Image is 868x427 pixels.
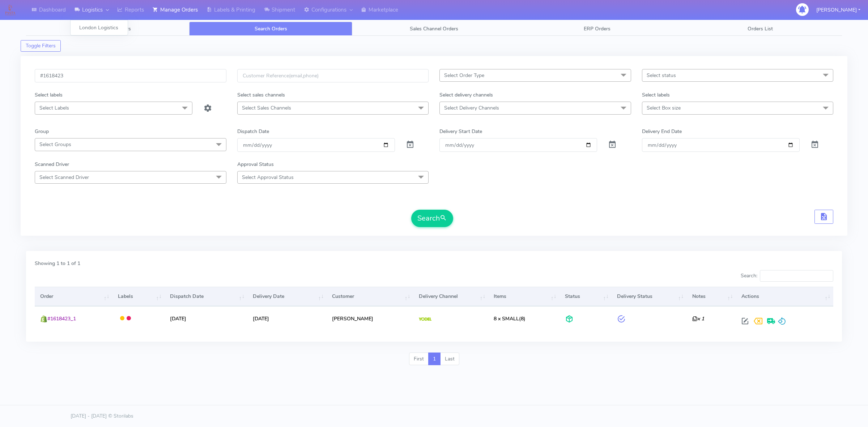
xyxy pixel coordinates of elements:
button: Search [411,210,453,227]
th: Delivery Date: activate to sort column ascending [247,287,327,306]
label: Group [35,128,49,135]
td: [DATE] [247,306,327,330]
span: #1618423_1 [47,315,76,322]
i: x 1 [692,315,704,322]
th: Labels: activate to sort column ascending [112,287,165,306]
th: Delivery Status: activate to sort column ascending [612,287,687,306]
th: Items: activate to sort column ascending [488,287,559,306]
label: Scanned Driver [35,161,69,168]
button: [PERSON_NAME] [811,3,866,17]
th: Notes: activate to sort column ascending [687,287,736,306]
button: Toggle Filters [21,40,61,52]
label: Approval Status [237,161,274,168]
span: Select Sales Channels [242,104,291,111]
th: Status: activate to sort column ascending [559,287,612,306]
span: Select status [647,72,676,79]
label: Delivery End Date [642,128,682,135]
label: Showing 1 to 1 of 1 [35,260,80,267]
span: Search Orders [255,25,287,32]
span: Select Scanned Driver [39,174,89,181]
img: Yodel [419,317,431,321]
th: Dispatch Date: activate to sort column ascending [165,287,247,306]
span: Select Box size [647,104,681,111]
input: Order Id [35,69,226,82]
ul: Tabs [26,22,842,36]
span: Select Order Type [444,72,484,79]
span: (8) [494,315,526,322]
span: Sales Channel Orders [410,25,458,32]
span: Select Labels [39,104,69,111]
input: Search: [760,270,833,282]
th: Customer: activate to sort column ascending [327,287,413,306]
span: Select Groups [39,141,71,148]
a: 1 [428,353,441,366]
input: Customer Reference(email,phone) [237,69,429,82]
label: Delivery Start Date [439,128,482,135]
td: [DATE] [165,306,247,330]
span: Select Delivery Channels [444,104,499,111]
label: Select delivery channels [439,91,493,99]
span: ERP Orders [584,25,610,32]
label: Dispatch Date [237,128,269,135]
th: Actions: activate to sort column ascending [736,287,833,306]
th: Delivery Channel: activate to sort column ascending [413,287,489,306]
span: Orders List [748,25,773,32]
label: Select sales channels [237,91,285,99]
label: Select labels [642,91,670,99]
td: [PERSON_NAME] [327,306,413,330]
a: London Logistics [71,22,128,34]
label: Select labels [35,91,63,99]
img: shopify.png [40,315,47,323]
span: Select Approval Status [242,174,294,181]
span: 8 x SMALL [494,315,519,322]
th: Order: activate to sort column ascending [35,287,112,306]
label: Search: [741,270,833,282]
